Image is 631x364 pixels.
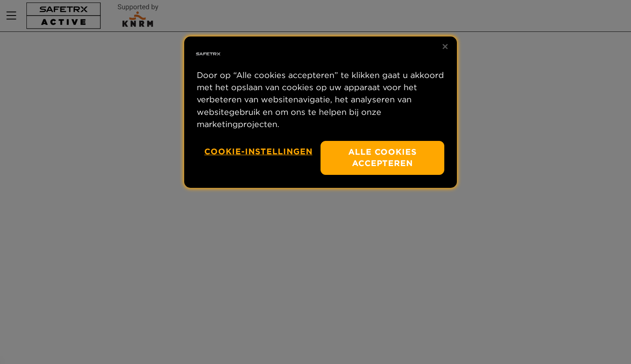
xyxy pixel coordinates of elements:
button: Alle cookies accepteren [321,141,444,175]
img: Bedrijfslogo [195,41,222,68]
button: Cookie-instellingen [204,141,313,162]
div: Privacy [184,36,457,188]
p: Door op “Alle cookies accepteren” te klikken gaat u akkoord met het opslaan van cookies op uw app... [197,69,444,130]
button: Sluiten [436,37,454,56]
